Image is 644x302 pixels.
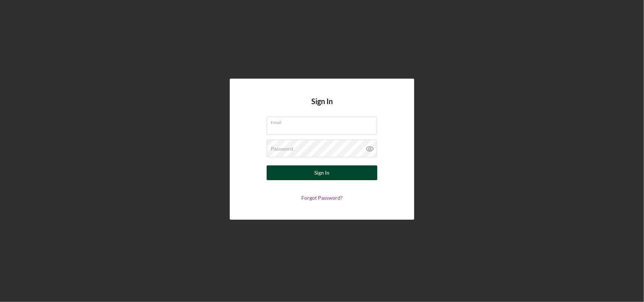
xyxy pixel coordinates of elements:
[311,97,333,117] h4: Sign In
[267,165,377,180] button: Sign In
[315,165,330,180] div: Sign In
[271,146,293,152] label: Password
[271,117,377,125] label: Email
[301,195,343,201] a: Forgot Password?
